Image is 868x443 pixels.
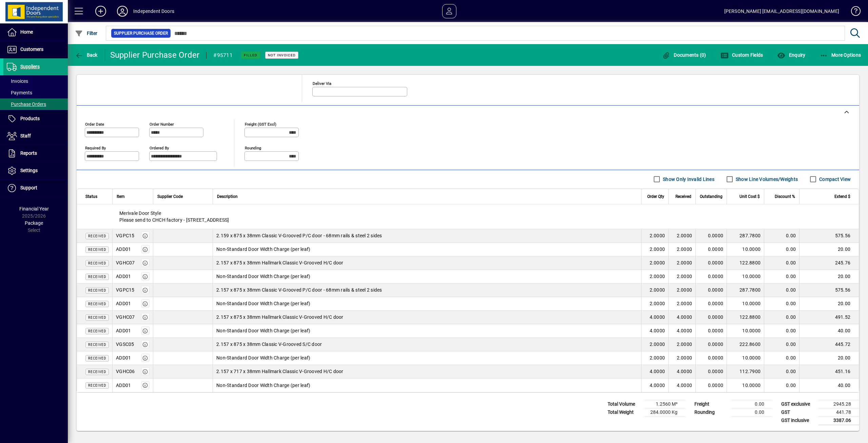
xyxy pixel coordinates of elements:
[641,324,668,338] td: 4.0000
[668,256,695,270] td: 2.0000
[799,324,859,338] td: 40.00
[3,180,68,197] a: Support
[641,365,668,379] td: 4.0000
[88,289,106,292] span: Received
[73,27,99,39] button: Filter
[727,229,764,243] td: 287.7800
[20,116,40,121] span: Products
[90,5,112,17] button: Add
[799,311,859,324] td: 491.52
[150,145,169,150] mat-label: Ordered by
[641,256,668,270] td: 2.0000
[727,324,764,338] td: 10.0000
[668,270,695,283] td: 2.0000
[727,270,764,283] td: 10.0000
[695,311,727,324] td: 0.0000
[216,382,310,389] span: Non-Standard Door Width Charge (per leaf)
[20,29,33,35] span: Home
[117,193,125,200] span: Item
[88,343,106,347] span: Received
[85,145,106,150] mat-label: Required by
[216,273,310,280] span: Non-Standard Door Width Charge (per leaf)
[695,324,727,338] td: 0.0000
[799,229,859,243] td: 575.56
[775,193,795,200] span: Discount %
[216,232,382,239] span: 2.159 x 875 x 38mm Classic V-Grooved P/C door - 68mm rails & steel 2 sides
[764,243,799,256] td: 0.00
[641,270,668,283] td: 2.0000
[216,246,310,253] span: Non-Standard Door Width Charge (per leaf)
[116,232,135,239] div: VGPC15
[3,128,68,145] a: Staff
[764,270,799,283] td: 0.00
[641,351,668,365] td: 2.0000
[668,365,695,379] td: 4.0000
[695,338,727,351] td: 0.0000
[834,193,850,200] span: Extend $
[695,283,727,297] td: 0.0000
[3,145,68,162] a: Reports
[732,400,772,408] td: 0.00
[116,368,135,375] div: VGHC06
[216,314,343,320] span: 2.157 x 875 x 38mm Hallmark Classic V-Grooved H/C door
[157,193,183,200] span: Supplier Code
[3,87,68,98] a: Payments
[19,206,49,211] span: Financial Year
[3,41,68,58] a: Customers
[764,338,799,351] td: 0.00
[764,365,799,379] td: 0.00
[641,283,668,297] td: 2.0000
[668,351,695,365] td: 2.0000
[245,145,261,150] mat-label: Rounding
[88,302,106,306] span: Received
[20,133,31,139] span: Staff
[695,379,727,392] td: 0.0000
[213,50,233,61] div: #95711
[116,341,134,348] div: VGSC05
[88,261,106,265] span: Received
[691,400,732,408] td: Freight
[641,297,668,311] td: 2.0000
[20,185,37,190] span: Support
[20,47,43,52] span: Customers
[73,49,99,61] button: Back
[695,297,727,311] td: 0.0000
[604,400,645,408] td: Total Volume
[727,256,764,270] td: 122.8800
[727,351,764,365] td: 10.0000
[7,90,32,95] span: Payments
[818,416,859,425] td: 3387.06
[647,193,664,200] span: Order Qty
[268,53,296,57] span: Not Invoiced
[645,408,686,416] td: 284.0000 Kg
[88,370,106,374] span: Received
[641,379,668,392] td: 4.0000
[764,324,799,338] td: 0.00
[764,379,799,392] td: 0.00
[695,351,727,365] td: 0.0000
[727,338,764,351] td: 222.8600
[116,300,131,307] div: ADD01
[3,110,68,127] a: Products
[88,329,106,333] span: Received
[727,365,764,379] td: 112.7900
[110,50,200,60] div: Supplier Purchase Order
[641,311,668,324] td: 4.0000
[216,354,310,361] span: Non-Standard Door Width Charge (per leaf)
[604,408,645,416] td: Total Weight
[764,311,799,324] td: 0.00
[668,229,695,243] td: 2.0000
[668,283,695,297] td: 2.0000
[799,365,859,379] td: 451.16
[216,287,382,293] span: 2.157 x 875 x 38mm Classic V-Grooved P/C door - 68mm rails & steel 2 sides
[820,52,861,58] span: More Options
[216,341,322,348] span: 2.157 x 875 x 38mm Classic V-Grooved S/C door
[799,256,859,270] td: 245.76
[85,122,104,126] mat-label: Order date
[116,287,135,293] div: VGPC15
[20,150,37,156] span: Reports
[799,379,859,392] td: 40.00
[150,122,174,126] mat-label: Order number
[313,81,331,86] mat-label: Deliver via
[3,24,68,41] a: Home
